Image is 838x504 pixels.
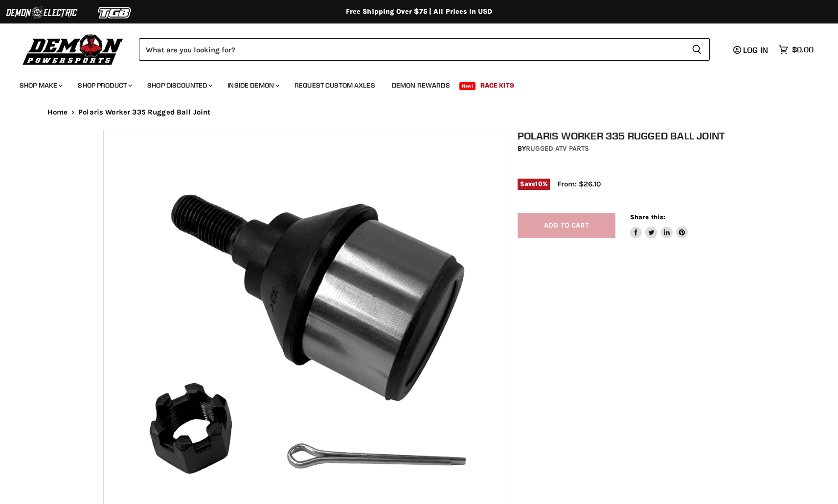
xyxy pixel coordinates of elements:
div: by [518,143,741,154]
ul: Main menu [12,71,811,95]
span: Polaris Worker 335 Rugged Ball Joint [78,108,210,116]
h1: Polaris Worker 335 Rugged Ball Joint [518,130,741,142]
aside: Share this: [630,213,688,239]
img: Demon Electric Logo 2 [5,3,78,22]
nav: Breadcrumbs [28,108,811,116]
a: Rugged ATV Parts [526,144,589,153]
span: Save % [518,179,550,189]
input: Search [139,38,684,61]
img: TGB Logo 2 [78,3,152,22]
a: Demon Rewards [385,75,457,95]
a: $0.00 [774,43,818,57]
span: Log in [743,45,768,55]
span: 10 [535,180,542,187]
a: Shop Discounted [140,75,218,95]
a: Shop Make [12,75,68,95]
a: Request Custom Axles [287,75,383,95]
span: $0.00 [792,45,814,54]
button: Search [684,38,710,61]
a: Race Kits [473,75,521,95]
a: Shop Product [70,75,138,95]
a: Log in [729,46,774,54]
img: Demon Powersports [20,32,127,67]
span: New! [459,82,476,90]
form: Product [139,38,710,61]
span: From: $26.10 [557,180,601,188]
a: Inside Demon [220,75,285,95]
span: Share this: [630,213,665,221]
div: Free Shipping Over $75 | All Prices In USD [28,7,811,16]
a: Home [47,108,68,116]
